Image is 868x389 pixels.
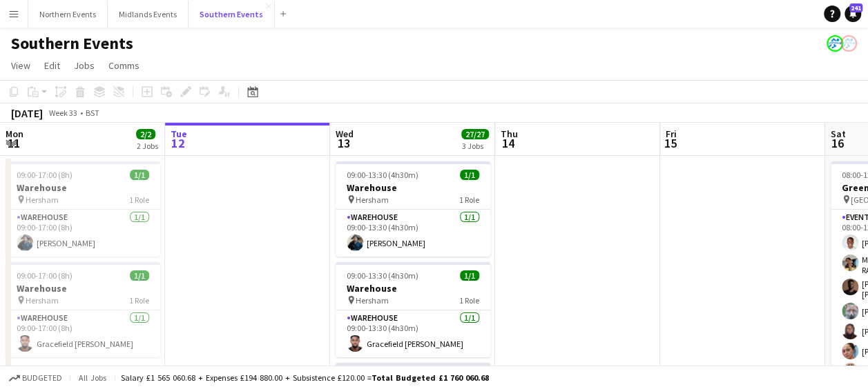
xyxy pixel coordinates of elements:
span: Wed [336,128,354,140]
span: 09:00-17:00 (8h) [17,270,73,281]
div: BST [86,108,99,118]
span: Hersham [26,295,59,306]
span: 1 Role [129,295,149,306]
app-card-role: Warehouse1/109:00-17:00 (8h)Gracefield [PERSON_NAME] [6,310,160,357]
h3: Warehouse [336,282,490,295]
button: Midlands Events [108,1,189,28]
app-job-card: 09:00-17:00 (8h)1/1Warehouse Hersham1 RoleWarehouse1/109:00-17:00 (8h)Gracefield [PERSON_NAME] [6,262,160,357]
span: Mon [6,128,23,140]
span: 1/1 [460,270,479,281]
span: Edit [44,59,60,72]
span: 1 Role [459,295,479,306]
h3: Warehouse [336,181,490,194]
span: Hersham [356,194,389,205]
span: Total Budgeted £1 760 060.68 [372,372,489,383]
span: 09:00-13:30 (4h30m) [347,270,418,281]
span: View [11,59,30,72]
span: Budgeted [22,373,62,383]
app-job-card: 09:00-17:00 (8h)1/1Warehouse Hersham1 RoleWarehouse1/109:00-17:00 (8h)[PERSON_NAME] [6,161,160,257]
h3: Warehouse [6,282,160,295]
div: 3 Jobs [462,141,488,151]
span: 12 [168,135,187,151]
a: 241 [845,6,861,22]
span: 1 Role [459,194,479,205]
span: All jobs [76,372,109,383]
span: Fri [666,128,677,140]
span: 1/1 [460,170,479,180]
app-job-card: 09:00-13:30 (4h30m)1/1Warehouse Hersham1 RoleWarehouse1/109:00-13:30 (4h30m)Gracefield [PERSON_NAME] [336,262,490,357]
span: 1/1 [130,270,149,281]
span: Sat [831,128,846,140]
app-user-avatar: RunThrough Events [840,35,857,52]
span: Hersham [356,295,389,306]
a: View [6,57,36,74]
h3: Warehouse [6,181,160,194]
span: 15 [664,135,677,151]
app-card-role: Warehouse1/109:00-13:30 (4h30m)[PERSON_NAME] [336,210,490,257]
div: Salary £1 565 060.68 + Expenses £194 880.00 + Subsistence £120.00 = [121,372,489,383]
span: 14 [499,135,518,151]
a: Edit [39,57,66,74]
app-card-role: Warehouse1/109:00-17:00 (8h)[PERSON_NAME] [6,210,160,257]
span: 27/27 [461,129,489,139]
span: Jobs [74,59,95,72]
span: 1 Role [129,194,149,205]
span: Hersham [26,194,59,205]
span: Comms [108,59,139,72]
span: 11 [3,135,23,151]
span: 2/2 [136,129,155,139]
app-user-avatar: RunThrough Events [827,35,843,52]
span: 09:00-13:30 (4h30m) [347,170,418,180]
span: 13 [334,135,354,151]
span: Thu [501,128,518,140]
span: 1/1 [130,170,149,180]
a: Jobs [68,57,100,74]
span: Week 33 [46,108,80,118]
span: 16 [829,135,846,151]
div: [DATE] [11,106,43,120]
span: Tue [171,128,187,140]
h1: Southern Events [11,33,133,54]
div: 2 Jobs [137,141,158,151]
app-job-card: 09:00-13:30 (4h30m)1/1Warehouse Hersham1 RoleWarehouse1/109:00-13:30 (4h30m)[PERSON_NAME] [336,161,490,257]
button: Southern Events [189,1,275,28]
button: Northern Events [28,1,108,28]
button: Budgeted [7,370,64,386]
span: 09:00-17:00 (8h) [17,170,73,180]
span: 241 [849,3,862,12]
a: Comms [103,57,145,74]
app-card-role: Warehouse1/109:00-13:30 (4h30m)Gracefield [PERSON_NAME] [336,310,490,357]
